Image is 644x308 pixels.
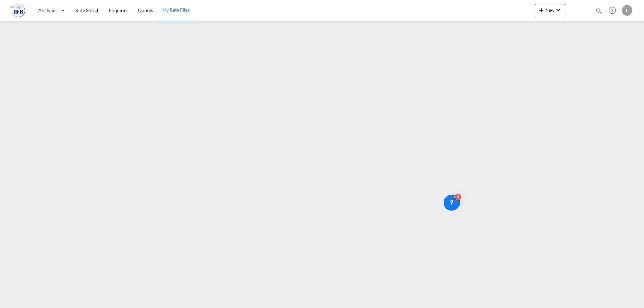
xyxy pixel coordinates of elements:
[38,7,57,14] span: Analytics
[595,7,603,17] div: icon-magnify
[535,4,565,17] button: icon-plus 400-fgNewicon-chevron-down
[537,6,545,14] md-icon: icon-plus 400-fg
[109,7,128,13] span: Enquiries
[622,5,632,16] div: L
[595,7,603,15] md-icon: icon-magnify
[607,5,622,17] div: Help
[10,3,25,18] img: de31bbe0256b11eebba44b54815f083d.png
[554,6,562,14] md-icon: icon-chevron-down
[162,7,190,13] span: My Rate Files
[138,7,153,13] span: Quotes
[5,273,29,298] iframe: Chat
[75,7,100,13] span: Rate Search
[537,7,562,13] span: New
[607,5,618,16] span: Help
